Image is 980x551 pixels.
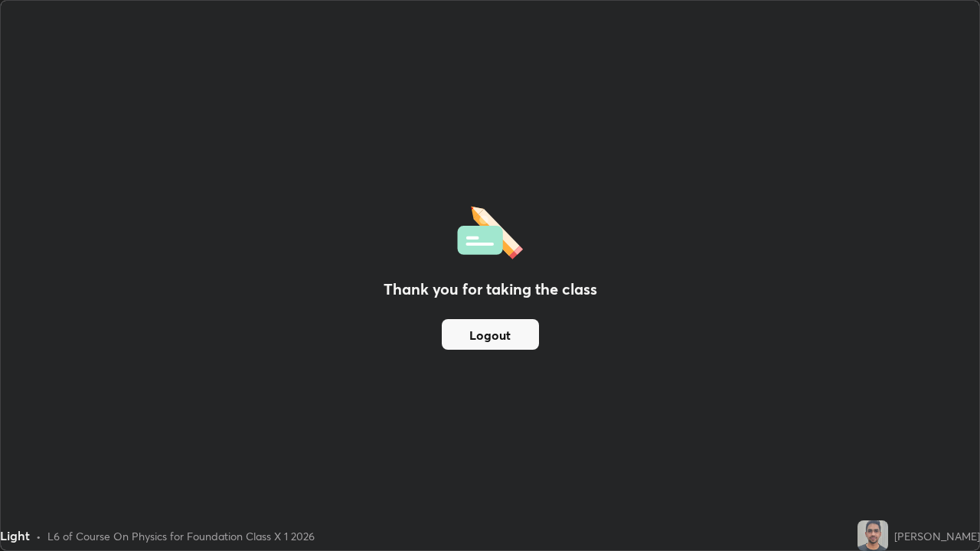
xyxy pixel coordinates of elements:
h2: Thank you for taking the class [384,278,597,301]
img: offlineFeedback.1438e8b3.svg [457,201,523,259]
button: Logout [442,319,539,350]
div: [PERSON_NAME] [894,528,980,544]
img: a7b70bf01d14457188b56ea487e8ae96.jpg [857,520,888,551]
div: • [36,528,41,544]
div: L6 of Course On Physics for Foundation Class X 1 2026 [47,528,315,544]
